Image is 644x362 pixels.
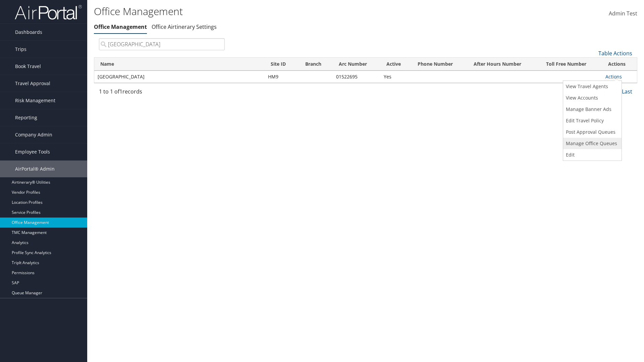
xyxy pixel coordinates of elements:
span: Travel Approval [15,75,50,92]
th: Phone Number: activate to sort column ascending [412,58,468,71]
input: Search [99,38,225,50]
h1: Office Management [94,4,456,18]
a: Last [622,88,632,95]
a: Admin Test [609,3,637,24]
td: HM9 [265,71,299,83]
span: Company Admin [15,126,52,143]
th: Arc Number: activate to sort column ascending [333,58,380,71]
a: View Accounts [563,92,620,104]
span: Trips [15,41,26,58]
span: 1 [119,88,122,95]
span: Risk Management [15,92,55,109]
span: AirPortal® Admin [15,161,55,177]
a: Office Airtinerary Settings [152,23,217,31]
a: View Travel Agents [563,81,620,92]
td: 01522695 [333,71,380,83]
span: Book Travel [15,58,41,75]
a: Actions [605,73,622,80]
th: After Hours Number: activate to sort column ascending [468,58,540,71]
a: Edit [563,149,620,161]
a: Manage Office Queues [563,138,620,149]
th: Site ID: activate to sort column ascending [265,58,299,71]
th: Name: activate to sort column ascending [94,58,265,71]
a: Table Actions [598,50,632,57]
div: 1 to 1 of records [99,87,225,99]
a: Manage Banner Ads [563,104,620,115]
img: airportal-logo.png [15,4,82,20]
span: Employee Tools [15,143,50,160]
span: Dashboards [15,24,42,41]
th: Active: activate to sort column ascending [380,58,412,71]
a: Post Approval Queues [563,126,620,138]
a: Office Management [94,23,147,31]
th: Toll Free Number: activate to sort column ascending [540,58,602,71]
th: Branch: activate to sort column ascending [299,58,332,71]
td: Yes [380,71,412,83]
span: Admin Test [609,10,637,17]
th: Actions [602,58,637,71]
span: Reporting [15,109,37,126]
a: Edit Travel Policy [563,115,620,126]
td: [GEOGRAPHIC_DATA] [94,71,265,83]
